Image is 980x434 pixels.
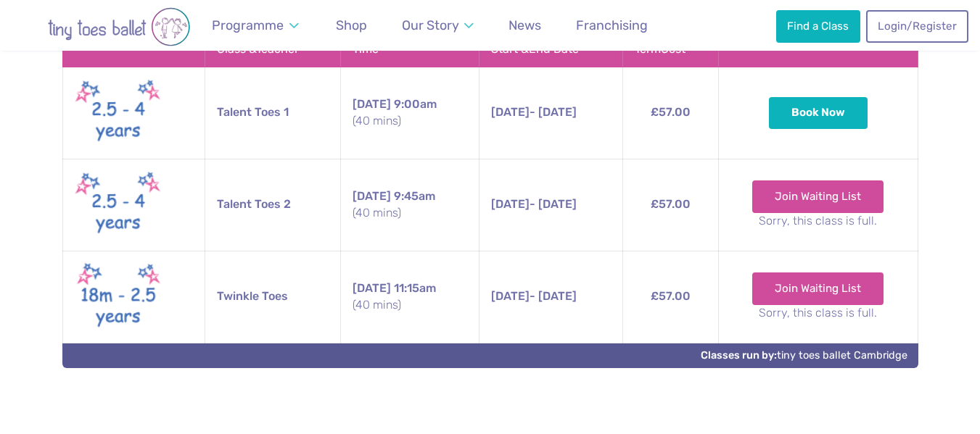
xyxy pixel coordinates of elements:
[353,113,467,129] small: (40 mins)
[622,67,718,159] td: £57.00
[569,9,654,42] a: Franchising
[341,251,479,343] td: 11:15am
[75,260,162,334] img: Twinkle toes New (May 2025)
[75,76,162,150] img: Talent toes New (May 2025)
[576,17,648,33] span: Franchising
[866,10,968,42] a: Login/Register
[353,205,467,221] small: (40 mins)
[491,105,530,119] span: [DATE]
[491,289,530,303] span: [DATE]
[491,197,530,211] span: [DATE]
[353,189,391,203] span: [DATE]
[205,67,340,159] td: Talent Toes 1
[341,67,479,159] td: 9:00am
[205,251,340,343] td: Twinkle Toes
[776,10,860,42] a: Find a Class
[353,281,391,295] span: [DATE]
[491,105,577,119] span: - [DATE]
[491,197,577,211] span: - [DATE]
[205,159,340,251] td: Talent Toes 2
[622,159,718,251] td: £57.00
[701,349,777,362] strong: Classes run by:
[730,213,905,229] small: Sorry, this class is full.
[353,297,467,313] small: (40 mins)
[353,97,391,111] span: [DATE]
[402,17,459,33] span: Our Story
[730,305,905,321] small: Sorry, this class is full.
[336,17,367,33] span: Shop
[205,9,305,42] a: Programme
[701,349,907,362] a: Classes run by:tiny toes ballet Cambridge
[752,272,884,304] a: Join Waiting List
[212,17,284,33] span: Programme
[341,159,479,251] td: 9:45am
[622,251,718,343] td: £57.00
[395,9,481,42] a: Our Story
[491,289,577,303] span: - [DATE]
[752,180,884,212] a: Join Waiting List
[329,9,374,42] a: Shop
[769,97,868,129] button: Book Now
[17,7,221,46] img: tiny toes ballet
[508,17,541,33] span: News
[75,168,162,242] img: Talent toes New (May 2025)
[502,9,548,42] a: News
